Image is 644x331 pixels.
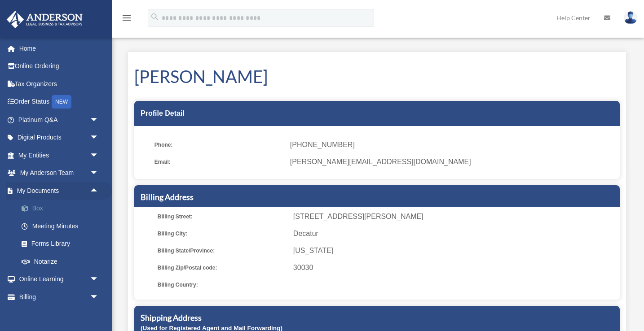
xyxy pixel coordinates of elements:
h5: Billing Address [141,192,613,203]
a: Platinum Q&Aarrow_drop_down [6,111,112,129]
a: Billingarrow_drop_down [6,288,112,306]
span: Email: [154,156,284,168]
span: arrow_drop_down [90,111,108,129]
span: [PERSON_NAME][EMAIL_ADDRESS][DOMAIN_NAME] [290,156,613,168]
i: search [150,12,160,22]
span: Billing City: [158,227,287,240]
span: Phone: [154,139,284,151]
span: [STREET_ADDRESS][PERSON_NAME] [293,210,617,223]
span: arrow_drop_up [90,182,108,200]
span: Billing Street: [158,210,287,223]
a: Forms Library [13,235,112,253]
a: Meeting Minutes [13,217,112,235]
span: arrow_drop_down [90,288,108,306]
span: arrow_drop_down [90,270,108,289]
a: Online Learningarrow_drop_down [6,270,112,288]
a: My Documentsarrow_drop_up [6,182,112,200]
span: [US_STATE] [293,244,617,257]
span: 30030 [293,261,617,274]
span: Billing State/Province: [158,244,287,257]
a: Tax Organizers [6,75,112,93]
a: Online Ordering [6,57,112,75]
span: arrow_drop_down [90,146,108,165]
img: User Pic [624,11,637,24]
a: Box [13,200,112,218]
img: Anderson Advisors Platinum Portal [4,11,85,28]
a: Home [6,39,112,57]
a: Digital Productsarrow_drop_down [6,129,112,147]
div: NEW [52,95,71,109]
span: Billing Zip/Postal code: [158,261,287,274]
span: [PHONE_NUMBER] [290,139,613,151]
span: Billing Country: [158,279,287,291]
h5: Shipping Address [141,312,613,323]
i: menu [121,13,132,23]
span: Decatur [293,227,617,240]
a: Notarize [13,253,112,270]
span: arrow_drop_down [90,129,108,147]
a: menu [121,16,132,23]
a: My Anderson Teamarrow_drop_down [6,164,112,182]
h1: [PERSON_NAME] [134,65,620,88]
a: Order StatusNEW [6,93,112,111]
span: arrow_drop_down [90,164,108,183]
div: Profile Detail [134,101,620,126]
a: My Entitiesarrow_drop_down [6,146,112,164]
